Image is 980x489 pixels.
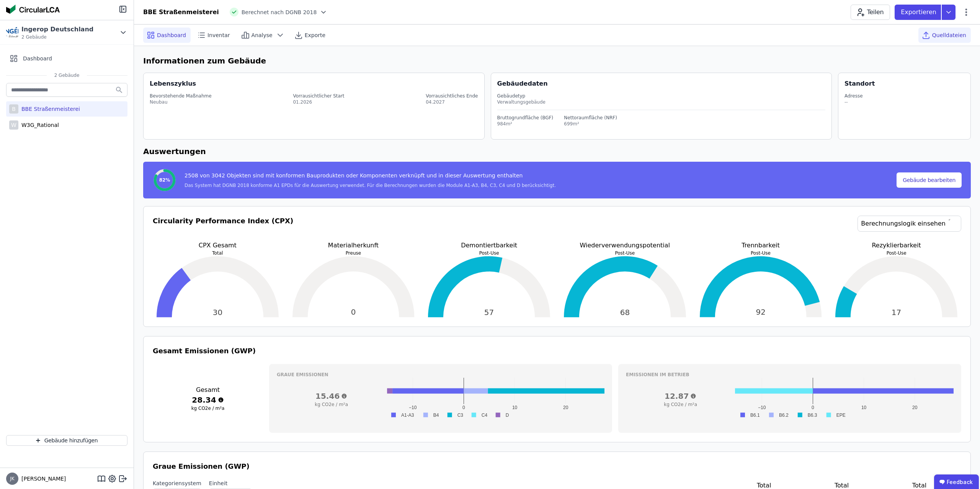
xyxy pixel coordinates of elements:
h3: Gesamt Emissionen (GWP) [153,346,961,356]
div: Nettoraumfläche (NRF) [564,115,617,121]
div: W3G_Rational [18,121,59,129]
h3: Circularity Performance Index (CPX) [153,216,293,241]
div: Gebäudedaten [497,79,832,88]
span: 2 Gebäude [21,34,93,40]
span: Berechnet nach DGNB 2018 [242,8,317,16]
h3: Emissionen im betrieb [626,372,954,378]
p: Materialherkunft [289,241,418,250]
h3: 12.87 [626,391,735,401]
div: Ingerop Deutschland [21,25,93,34]
p: Total [153,250,283,256]
span: Inventar [207,31,230,39]
div: Lebenszyklus [150,79,196,88]
label: Kategoriensystem [153,479,201,487]
h3: kg CO2e / m²a [626,401,735,408]
div: Bruttogrundfläche (BGF) [497,115,554,121]
span: JK [10,476,14,481]
p: Wiederverwendungspotential [560,241,690,250]
div: Vorrausichtlicher Start [293,93,344,99]
div: Bevorstehende Maßnahme [150,93,212,99]
a: Berechnungslogik einsehen [857,216,961,232]
div: Gebäudetyp [497,93,826,99]
img: Concular [6,5,60,14]
h3: Gesamt [153,385,263,395]
p: Post-Use [560,250,690,256]
span: Dashboard [157,31,186,39]
p: Post-Use [831,250,961,256]
p: Post-Use [696,250,826,256]
div: Adresse [844,93,863,99]
div: Neubau [150,99,212,105]
div: 04.2027 [426,99,478,105]
p: Preuse [289,250,418,256]
p: Trennbarkeit [696,241,826,250]
h3: kg CO2e / m²a [153,405,263,411]
div: BBE Straßenmeisterei [18,105,80,113]
div: 2508 von 3042 Objekten sind mit konformen Bauprodukten oder Komponenten verknüpft und in dieser A... [185,172,556,182]
div: 699m² [564,121,617,127]
div: BBE Straßenmeisterei [143,8,219,17]
p: CPX Gesamt [153,241,283,250]
div: Das System hat DGNB 2018 konforme A1 EPDs für die Auswertung verwendet. Für die Berechnungen wurd... [185,182,556,188]
div: 01.2026 [293,99,344,105]
span: Exporte [305,31,325,39]
span: Analyse [252,31,273,39]
p: Exportieren [901,8,938,17]
h3: kg CO2e / m²a [277,401,386,408]
button: Teilen [851,5,890,20]
p: Post-Use [424,250,554,256]
div: Standort [844,79,875,88]
button: Gebäude bearbeiten [897,172,962,188]
div: Vorrausichtliches Ende [426,93,478,99]
span: Quelldateien [932,31,966,39]
h3: 15.46 [277,391,386,401]
div: 984m² [497,121,554,127]
h6: Informationen zum Gebäude [143,55,971,67]
h6: Auswertungen [143,146,971,157]
p: Rezyklierbarkeit [831,241,961,250]
h3: 28.34 [153,395,263,405]
div: W [9,120,18,130]
div: B [9,104,18,114]
div: Verwaltungsgebäude [497,99,826,105]
label: Einheit [209,479,252,487]
span: Dashboard [23,55,52,62]
span: [PERSON_NAME] [18,475,66,483]
p: Demontiertbarkeit [424,241,554,250]
h3: Graue Emissionen [277,372,604,378]
button: Gebäude hinzufügen [6,435,127,446]
div: -- [844,99,863,105]
h3: Graue Emissionen (GWP) [153,461,961,472]
img: Ingerop Deutschland [6,26,18,39]
span: 2 Gebäude [47,72,87,78]
span: 82% [159,177,170,183]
